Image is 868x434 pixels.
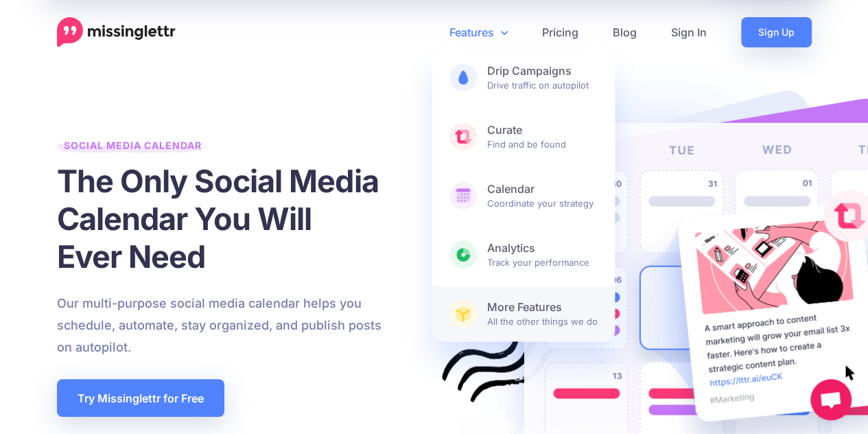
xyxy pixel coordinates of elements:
a: Home [57,17,176,47]
span: All the other things we do [487,300,598,328]
b: Drip Campaigns [487,64,598,78]
b: Curate [487,123,598,137]
a: Pricing [525,17,596,47]
a: Features [432,17,525,47]
div: Features [432,50,615,341]
a: CurateFind and be found [432,109,615,164]
a: More FeaturesAll the other things we do [432,286,615,341]
b: More Features [487,300,598,315]
span: Drive traffic on autopilot [487,64,598,91]
span: Track your performance [487,241,598,269]
a: Open chat [810,379,852,420]
span: Social Media Calendar [57,139,209,158]
span: Coordinate your strategy [487,182,598,209]
a: Blog [596,17,654,47]
h1: The Only Social Media Calendar You Will Ever Need [57,162,397,275]
a: AnalyticsTrack your performance [432,227,615,282]
span: Find and be found [487,123,598,150]
p: Our multi-purpose social media calendar helps you schedule, automate, stay organized, and publish... [57,293,397,358]
a: Sign In [654,17,724,47]
a: Try Missinglettr for Free [57,379,224,417]
a: CalendarCoordinate your strategy [432,168,615,223]
b: Calendar [487,182,598,196]
a: Sign Up [741,17,812,47]
a: Drip CampaignsDrive traffic on autopilot [432,50,615,105]
b: Analytics [487,241,598,255]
